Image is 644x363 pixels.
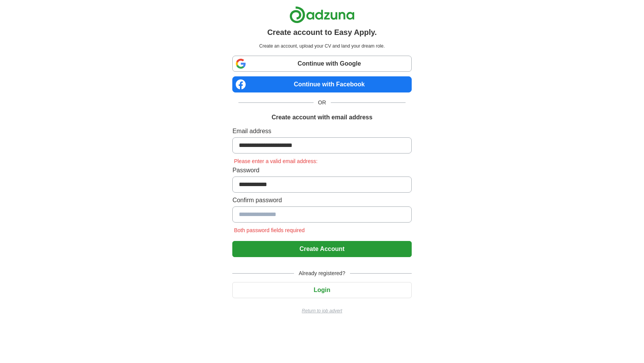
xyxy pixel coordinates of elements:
label: Confirm password [232,196,411,205]
span: Please enter a valid email address: [232,158,319,164]
span: OR [314,99,331,107]
button: Create Account [232,241,411,257]
span: Already registered? [294,269,350,277]
a: Login [232,287,411,293]
span: Both password fields required [232,227,306,233]
img: Adzuna logo [289,6,355,23]
a: Continue with Facebook [232,76,411,92]
a: Continue with Google [232,56,411,72]
p: Create an account, upload your CV and land your dream role. [234,43,410,49]
h1: Create account to Easy Apply. [267,26,377,38]
h1: Create account with email address [271,113,372,122]
label: Password [232,166,411,175]
label: Email address [232,127,411,136]
button: Login [232,282,411,298]
a: Return to job advert [232,307,411,314]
